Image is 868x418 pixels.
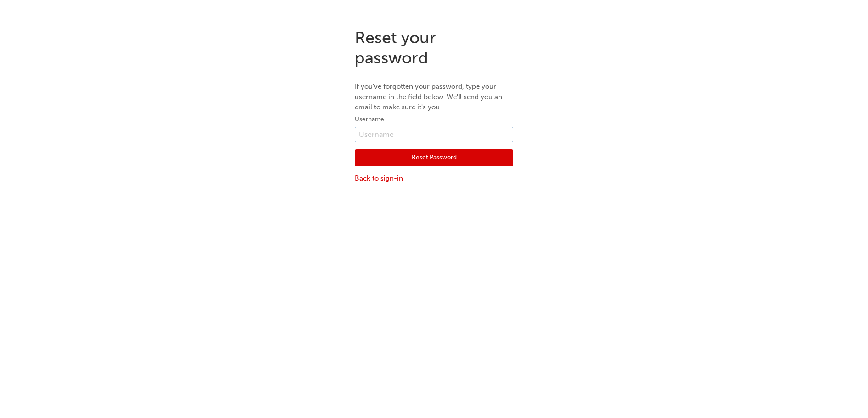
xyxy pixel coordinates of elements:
a: Back to sign-in [355,173,513,184]
input: Username [355,127,513,142]
p: If you've forgotten your password, type your username in the field below. We'll send you an email... [355,81,513,113]
button: Reset Password [355,149,513,167]
h1: Reset your password [355,28,513,68]
label: Username [355,114,513,125]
